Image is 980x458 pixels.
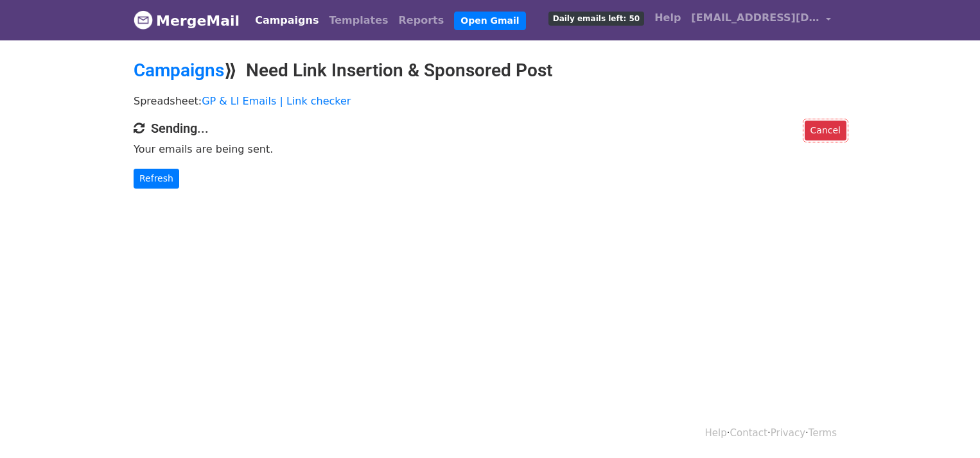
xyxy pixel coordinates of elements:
[324,8,393,33] a: Templates
[548,12,644,26] span: Daily emails left: 50
[543,5,649,31] a: Daily emails left: 50
[649,5,686,31] a: Help
[134,169,179,189] a: Refresh
[134,10,153,30] img: MergeMail logo
[454,12,525,30] a: Open Gmail
[134,60,846,81] h2: ⟫ Need Link Insertion & Sponsored Post
[250,8,324,33] a: Campaigns
[705,427,727,439] a: Help
[805,121,846,140] a: Cancel
[134,60,224,81] a: Campaigns
[134,94,846,108] p: Spreadsheet:
[134,121,846,136] h4: Sending...
[134,7,240,34] a: MergeMail
[730,427,767,439] a: Contact
[394,8,450,33] a: Reports
[134,142,846,156] p: Your emails are being sent.
[686,5,836,35] a: [EMAIL_ADDRESS][DOMAIN_NAME]
[771,427,805,439] a: Privacy
[202,95,351,107] a: GP & LI Emails | Link checker
[691,10,819,26] span: [EMAIL_ADDRESS][DOMAIN_NAME]
[809,427,837,439] a: Terms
